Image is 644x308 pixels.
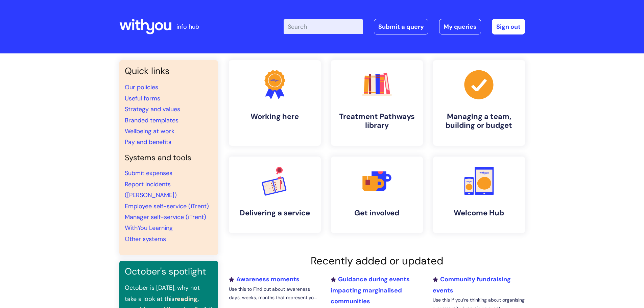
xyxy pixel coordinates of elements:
[125,224,173,232] a: WithYou Learning
[176,21,199,32] p: info hub
[125,153,213,163] h4: Systems and tools
[125,116,178,124] a: Branded templates
[125,180,177,199] a: Report incidents ([PERSON_NAME])
[229,285,321,302] p: Use this to Find out about awareness days, weeks, months that represent yo...
[234,112,315,121] h4: Working here
[125,83,158,91] a: Our policies
[125,138,171,146] a: Pay and benefits
[284,19,363,34] input: Search
[433,157,525,233] a: Welcome Hub
[229,60,321,146] a: Working here
[438,112,520,130] h4: Managing a team, building or budget
[331,157,423,233] a: Get involved
[229,157,321,233] a: Delivering a service
[439,19,481,34] a: My queries
[125,213,206,221] a: Manager self-service (iTrent)
[125,202,209,210] a: Employee self-service (iTrent)
[284,19,525,34] div: | -
[125,169,172,177] a: Submit expenses
[125,105,180,113] a: Strategy and values
[125,266,213,277] h3: October's spotlight
[234,209,315,217] h4: Delivering a service
[492,19,525,34] a: Sign out
[433,60,525,146] a: Managing a team, building or budget
[438,209,520,217] h4: Welcome Hub
[229,275,300,283] a: Awareness moments
[331,275,410,305] a: Guidance during events impacting marginalised communities
[229,255,525,267] h2: Recently added or updated
[336,209,418,217] h4: Get involved
[331,60,423,146] a: Treatment Pathways library
[433,275,511,294] a: Community fundraising events
[125,127,174,135] a: Wellbeing at work
[374,19,428,34] a: Submit a query
[125,66,213,76] h3: Quick links
[125,235,166,243] a: Other systems
[125,94,160,102] a: Useful forms
[336,112,418,130] h4: Treatment Pathways library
